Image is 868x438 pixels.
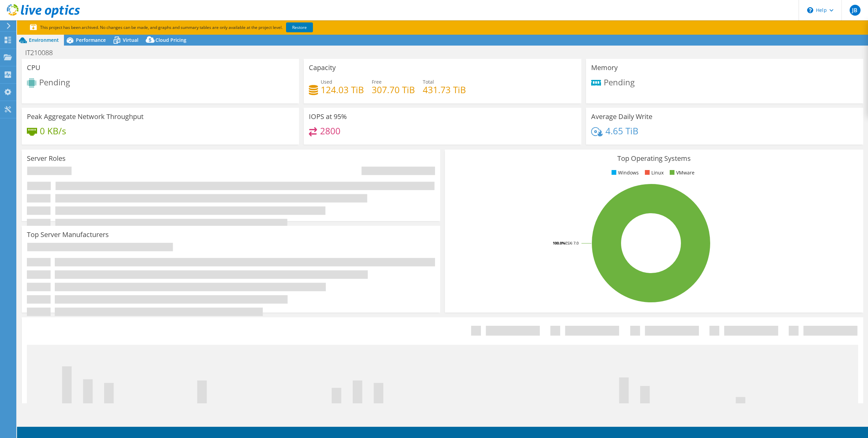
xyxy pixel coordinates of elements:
[591,113,652,120] h3: Average Daily Write
[372,86,415,94] h4: 307.70 TiB
[27,113,144,120] h3: Peak Aggregate Network Throughput
[591,64,618,71] h3: Memory
[372,79,382,85] span: Free
[40,127,66,135] h4: 0 KB/s
[604,76,635,87] span: Pending
[155,37,186,43] span: Cloud Pricing
[320,127,340,135] h4: 2800
[321,79,332,85] span: Used
[29,37,59,43] span: Environment
[30,24,363,31] p: This project has been archived. No changes can be made, and graphs and summary tables are only av...
[27,64,40,71] h3: CPU
[286,22,313,32] a: Restore
[39,77,70,88] span: Pending
[668,169,695,176] li: VMware
[423,86,466,94] h4: 431.73 TiB
[309,113,347,120] h3: IOPS at 95%
[605,127,638,135] h4: 4.65 TiB
[553,240,565,246] tspan: 100.0%
[450,155,858,162] h3: Top Operating Systems
[565,240,579,246] tspan: ESXi 7.0
[423,79,434,85] span: Total
[807,7,813,13] svg: \n
[309,64,336,71] h3: Capacity
[123,37,138,43] span: Virtual
[27,231,109,238] h3: Top Server Manufacturers
[22,49,63,56] h1: IT210088
[76,37,106,43] span: Performance
[27,155,66,162] h3: Server Roles
[610,169,639,176] li: Windows
[643,169,664,176] li: Linux
[850,5,861,16] span: JB
[321,86,364,94] h4: 124.03 TiB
